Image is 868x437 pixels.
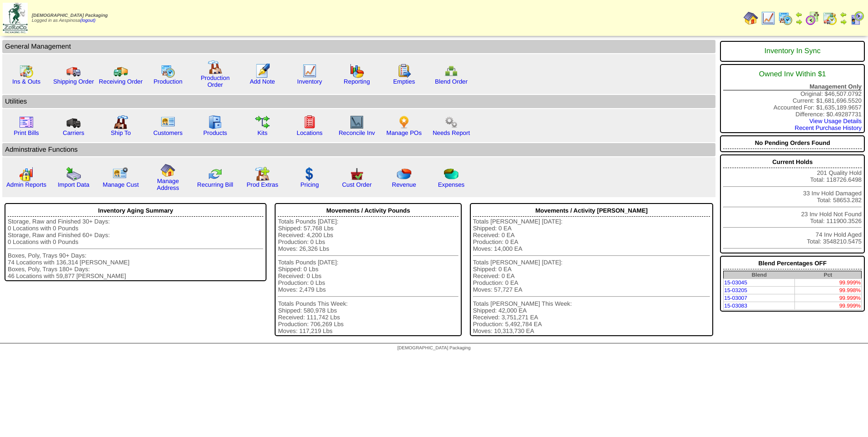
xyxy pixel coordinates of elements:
a: 15-03205 [724,287,747,293]
img: reconcile.gif [208,167,222,181]
img: zoroco-logo-small.webp [3,3,28,33]
a: Inventory [297,78,322,85]
td: 99.999% [794,279,861,287]
img: graph.gif [350,64,364,78]
img: po.png [397,115,411,129]
a: Production Order [201,74,230,88]
img: line_graph.gif [302,64,317,78]
img: prodextras.gif [255,167,270,181]
a: Production [153,78,182,85]
img: truck3.gif [66,115,81,129]
a: Manage Address [157,178,179,191]
div: Inventory Aging Summary [8,205,263,217]
img: pie_chart.png [397,167,411,181]
img: truck.gif [66,64,81,78]
a: Manage POs [386,129,422,136]
a: Shipping Order [53,78,94,85]
img: home.gif [161,163,175,178]
a: 15-03007 [724,295,747,301]
img: home.gif [744,11,758,25]
img: calendarcustomer.gif [850,11,864,25]
img: factory.gif [208,60,222,74]
a: Print Bills [14,129,39,136]
a: Reconcile Inv [339,129,375,136]
a: Cust Order [342,181,371,188]
img: graph2.png [19,167,34,181]
img: arrowleft.gif [840,11,847,18]
a: Prod Extras [247,181,278,188]
img: calendarinout.gif [19,64,34,78]
a: Needs Report [433,129,470,136]
a: 15-03045 [724,279,747,286]
img: pie_chart2.png [444,167,459,181]
a: Products [203,129,227,136]
th: Pct [794,271,861,279]
img: orders.gif [255,64,270,78]
img: invoice2.gif [19,115,34,129]
img: calendarprod.gif [161,64,175,78]
a: Import Data [58,181,89,188]
td: General Management [2,40,715,53]
img: cust_order.png [350,167,364,181]
img: line_graph.gif [761,11,775,25]
a: Kits [257,129,267,136]
div: Current Holds [723,156,862,168]
img: cabinet.gif [208,115,222,129]
img: dollar.gif [302,167,317,181]
td: Adminstrative Functions [2,143,715,156]
img: network.png [444,64,459,78]
img: locations.gif [302,115,317,129]
td: Utilities [2,95,715,108]
a: Admin Reports [6,181,46,188]
img: truck2.gif [113,64,128,78]
img: workorder.gif [397,64,411,78]
img: factory2.gif [113,115,128,129]
td: 99.999% [794,294,861,302]
img: managecust.png [113,167,129,181]
a: Receiving Order [99,78,143,85]
img: customers.gif [161,115,175,129]
a: Manage Cust [103,181,138,188]
img: calendarinout.gif [823,11,837,25]
a: Ins & Outs [12,78,40,85]
a: (logout) [80,18,95,23]
a: Add Note [250,78,275,85]
a: Locations [296,129,322,136]
div: Movements / Activity Pounds [278,205,458,217]
a: Blend Order [435,78,468,85]
div: Totals Pounds [DATE]: Shipped: 57,768 Lbs Received: 4,200 Lbs Production: 0 Lbs Moves: 26,326 Lbs... [278,218,458,334]
a: Ship To [111,129,131,136]
div: Owned Inv Within $1 [723,66,862,83]
span: Logged in as Aespinosa [32,13,108,23]
img: line_graph2.gif [350,115,364,129]
div: Inventory In Sync [723,43,862,60]
img: import.gif [66,167,81,181]
a: View Usage Details [809,118,862,124]
img: arrowleft.gif [795,11,803,18]
td: 99.999% [794,302,861,310]
a: 15-03083 [724,303,747,309]
img: arrowright.gif [840,18,847,25]
a: Customers [153,129,182,136]
td: 99.998% [794,287,861,294]
span: [DEMOGRAPHIC_DATA] Packaging [397,346,470,351]
a: Expenses [438,181,465,188]
img: workflow.gif [255,115,270,129]
a: Empties [393,78,415,85]
a: Pricing [301,181,319,188]
a: Reporting [344,78,370,85]
th: Blend [724,271,795,279]
a: Recurring Bill [197,181,233,188]
span: [DEMOGRAPHIC_DATA] Packaging [32,13,108,18]
img: arrowright.gif [795,18,803,25]
img: calendarprod.gif [778,11,793,25]
a: Recent Purchase History [795,124,862,131]
div: Movements / Activity [PERSON_NAME] [473,205,710,217]
a: Carriers [63,129,84,136]
div: Original: $46,507.0792 Current: $1,681,696.5520 Accounted For: $1,635,189.9657 Difference: $0.492... [720,64,865,133]
img: workflow.png [444,115,459,129]
div: 201 Quality Hold Total: 118726.6498 33 Inv Hold Damaged Total: 58653.282 23 Inv Hold Not Found To... [720,154,865,253]
div: Management Only [723,83,862,90]
div: No Pending Orders Found [723,137,862,149]
div: Totals [PERSON_NAME] [DATE]: Shipped: 0 EA Received: 0 EA Production: 0 EA Moves: 14,000 EA Total... [473,218,710,334]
